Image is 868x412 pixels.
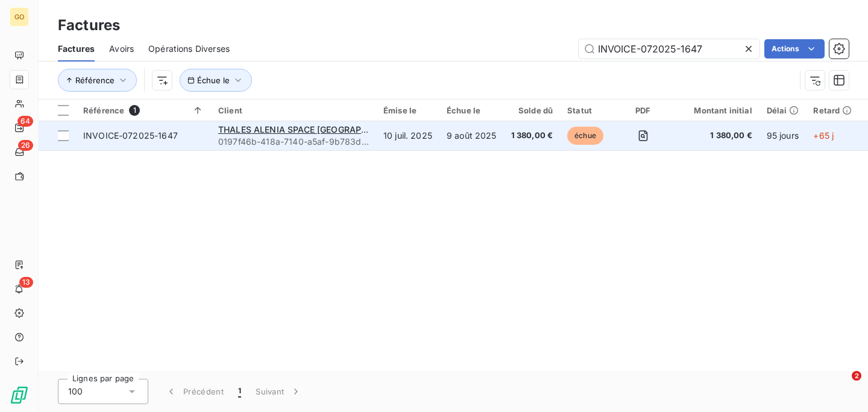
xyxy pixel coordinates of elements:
span: 26 [18,140,33,151]
img: Logo LeanPay [10,385,29,405]
div: PDF [621,106,665,115]
span: 2 [852,371,861,381]
td: 95 jours [759,121,807,150]
span: +65 j [813,130,834,141]
td: 9 août 2025 [439,121,504,150]
div: Solde dû [511,106,553,115]
button: Échue le [180,69,252,92]
button: 1 [231,379,248,404]
iframe: Intercom live chat [827,371,856,400]
div: Émise le [383,106,432,115]
span: 1 [129,105,140,116]
span: 1 380,00 € [679,130,752,142]
div: Statut [567,106,606,115]
div: Retard [813,106,852,115]
td: 10 juil. 2025 [376,121,439,150]
input: Rechercher [579,39,759,59]
div: GO [10,7,29,27]
button: Précédent [158,379,231,404]
span: Opérations Diverses [148,43,230,55]
span: 13 [19,277,33,288]
span: Factures [58,43,95,55]
span: 1 [238,385,241,398]
button: Actions [764,39,825,59]
span: 100 [68,385,83,398]
button: Suivant [248,379,309,404]
span: Avoirs [109,43,134,55]
span: 1 380,00 € [511,130,553,142]
button: Référence [58,69,137,92]
span: Référence [83,106,124,115]
span: 0197f46b-418a-7140-a5af-9b783d74369a [218,136,369,148]
span: 64 [17,116,33,127]
div: Montant initial [679,106,752,115]
span: INVOICE-072025-1647 [83,130,178,141]
span: Échue le [197,75,230,85]
h3: Factures [58,14,120,36]
span: échue [567,127,603,145]
span: Référence [75,75,115,85]
div: Échue le [447,106,497,115]
span: THALES ALENIA SPACE [GEOGRAPHIC_DATA] [218,124,404,135]
div: Client [218,106,369,115]
div: Délai [767,106,799,115]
